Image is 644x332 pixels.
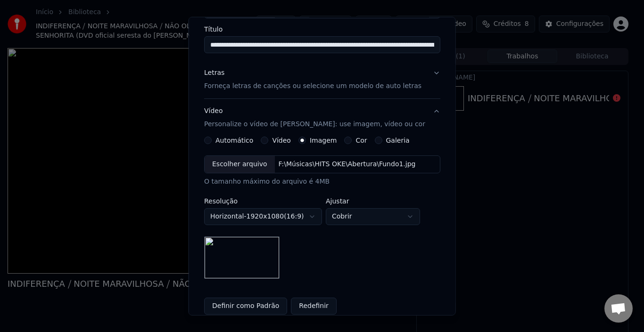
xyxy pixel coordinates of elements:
div: F:\Músicas\HITS OKE\Abertura\Fundo1.jpg [274,160,419,169]
p: Forneça letras de canções ou selecione um modelo de auto letras [204,81,421,91]
div: O tamanho máximo do arquivo é 4MB [204,177,440,186]
label: Automático [215,137,253,144]
label: Resolução [204,198,322,204]
div: Vídeo [204,106,425,129]
div: VídeoPersonalize o vídeo de [PERSON_NAME]: use imagem, vídeo ou cor [204,137,440,322]
p: Personalize o vídeo de [PERSON_NAME]: use imagem, vídeo ou cor [204,120,425,129]
div: Escolher arquivo [205,156,275,173]
button: Redefinir [291,298,337,315]
label: Imagem [309,137,336,144]
button: VídeoPersonalize o vídeo de [PERSON_NAME]: use imagem, vídeo ou cor [204,99,440,137]
label: Galeria [386,137,409,144]
div: Letras [204,68,224,78]
label: Ajustar [326,198,420,204]
button: Definir como Padrão [204,298,287,315]
label: Cor [355,137,367,144]
label: Vídeo [272,137,291,144]
button: LetrasForneça letras de canções ou selecione um modelo de auto letras [204,61,440,98]
label: Título [204,26,440,32]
